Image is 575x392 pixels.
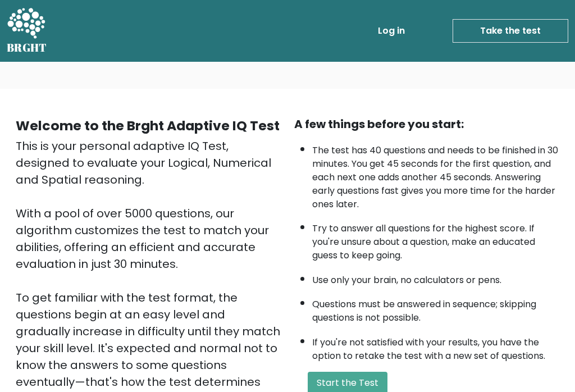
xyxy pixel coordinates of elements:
a: BRGHT [7,4,47,57]
b: Welcome to the Brght Adaptive IQ Test [16,116,280,135]
li: Use only your brain, no calculators or pens. [312,268,559,287]
li: The test has 40 questions and needs to be finished in 30 minutes. You get 45 seconds for the firs... [312,138,559,211]
h5: BRGHT [7,41,47,54]
li: Questions must be answered in sequence; skipping questions is not possible. [312,292,559,325]
a: Log in [373,20,409,42]
li: If you're not satisfied with your results, you have the option to retake the test with a new set ... [312,330,559,363]
a: Take the test [453,19,568,43]
li: Try to answer all questions for the highest score. If you're unsure about a question, make an edu... [312,216,559,262]
div: A few things before you start: [294,116,559,133]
